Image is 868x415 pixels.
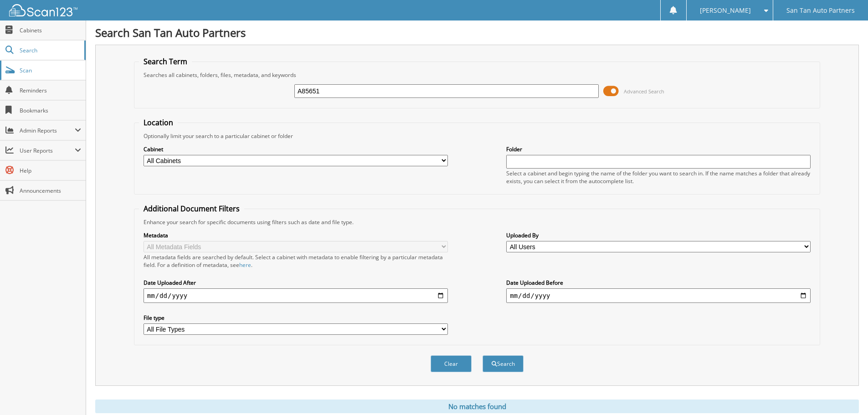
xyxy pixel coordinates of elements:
[9,4,77,16] img: scan123-logo-white.svg
[139,71,815,79] div: Searches all cabinets, folders, files, metadata, and keywords
[139,56,192,67] legend: Search Term
[144,253,448,269] div: All metadata fields are searched by default. Select a cabinet with metadata to enable filtering b...
[786,8,855,13] span: San Tan Auto Partners
[506,169,811,185] div: Select a cabinet and begin typing the name of the folder you want to search in. If the name match...
[20,67,81,74] span: Scan
[139,132,815,140] div: Optionally limit your search to a particular cabinet or folder
[20,87,81,94] span: Reminders
[20,46,80,54] span: Search
[20,147,75,154] span: User Reports
[139,204,244,214] legend: Additional Document Filters
[144,288,448,303] input: start
[506,145,811,153] label: Folder
[700,8,751,13] span: [PERSON_NAME]
[144,145,448,153] label: Cabinet
[483,355,524,372] button: Search
[20,107,81,114] span: Bookmarks
[506,288,811,303] input: end
[144,314,448,322] label: File type
[506,279,811,287] label: Date Uploaded Before
[144,279,448,287] label: Date Uploaded After
[139,218,815,226] div: Enhance your search for specific documents using filters such as date and file type.
[95,400,859,413] div: No matches found
[20,26,81,34] span: Cabinets
[239,261,251,269] a: here
[95,25,859,40] h1: Search San Tan Auto Partners
[506,231,811,239] label: Uploaded By
[822,371,868,415] iframe: Chat Widget
[20,167,81,174] span: Help
[431,355,472,372] button: Clear
[624,88,664,95] span: Advanced Search
[144,231,448,239] label: Metadata
[20,187,81,195] span: Announcements
[20,127,75,134] span: Admin Reports
[139,118,178,128] legend: Location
